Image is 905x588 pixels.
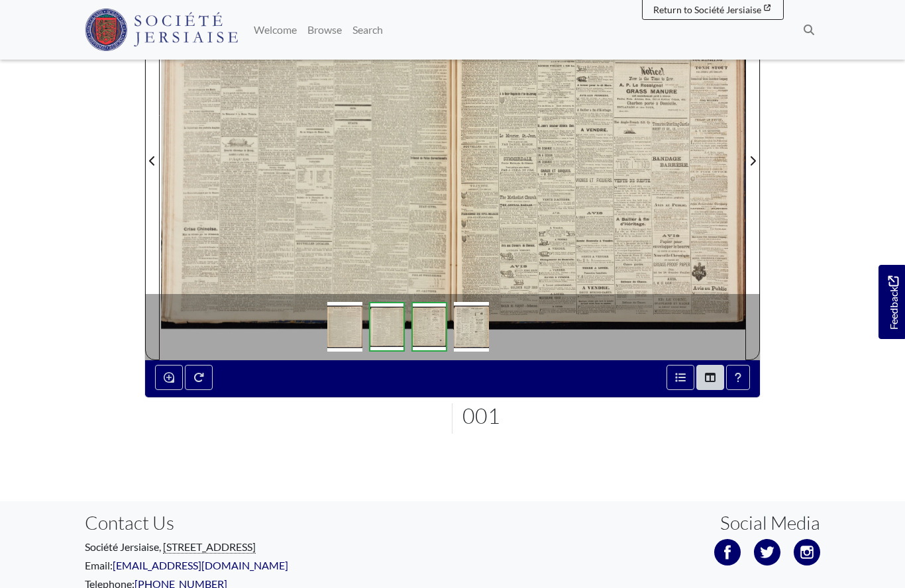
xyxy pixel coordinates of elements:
[347,17,388,43] a: Search
[185,365,213,390] button: Rotate the book
[696,365,724,390] button: Thumbnails
[248,17,302,43] a: Welcome
[302,17,347,43] a: Browse
[113,559,288,571] a: [EMAIL_ADDRESS][DOMAIN_NAME]
[885,275,901,329] span: Feedback
[85,558,443,573] p: Email:
[462,403,761,428] h2: 001
[454,302,489,352] img: 82cd839175d19c9d36d838dfe6c09a8b3a14eb784970b8dcd4cb8dfaa3a2fc15
[726,365,750,390] button: Help
[653,4,761,15] span: Return to Société Jersiaise
[85,9,238,51] img: Société Jersiaise
[666,365,694,390] button: Open metadata window
[85,5,238,54] a: Société Jersiaise logo
[369,302,405,352] img: 82cd839175d19c9d36d838dfe6c09a8b3a14eb784970b8dcd4cb8dfaa3a2fc15
[411,302,447,352] img: 82cd839175d19c9d36d838dfe6c09a8b3a14eb784970b8dcd4cb8dfaa3a2fc15
[85,539,443,555] p: Société Jersiaise,
[720,512,820,534] h3: Social Media
[85,512,443,534] h3: Contact Us
[327,302,362,352] img: 82cd839175d19c9d36d838dfe6c09a8b3a14eb784970b8dcd4cb8dfaa3a2fc15
[155,365,183,390] button: Enable or disable loupe tool (Alt+L)
[878,265,905,339] a: Would you like to provide feedback?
